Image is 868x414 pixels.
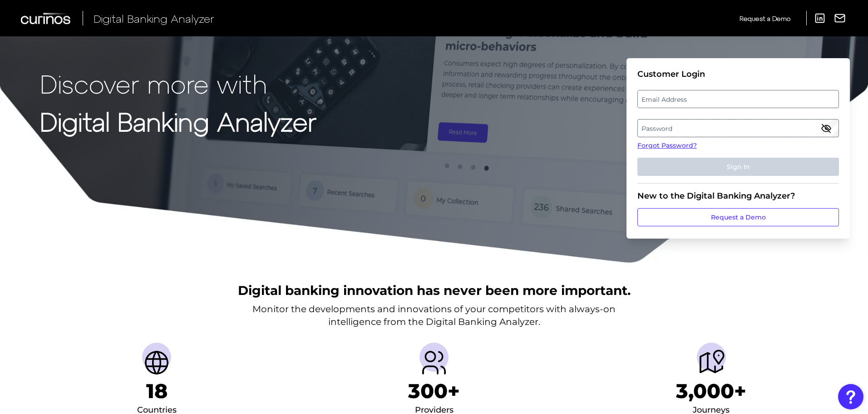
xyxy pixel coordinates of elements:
[40,106,316,136] strong: Digital Banking Analyzer
[142,348,171,377] img: Countries
[638,91,838,107] label: Email Address
[838,384,863,409] button: Open Resource Center
[637,191,839,201] div: New to the Digital Banking Analyzer?
[146,379,168,403] h1: 18
[637,208,839,226] a: Request a Demo
[419,348,449,377] img: Providers
[21,13,72,24] img: Curinos
[94,12,214,25] span: Digital Banking Analyzer
[676,379,746,403] h1: 3,000+
[697,348,726,377] img: Journeys
[638,120,838,136] label: Password
[637,141,839,150] a: Forgot Password?
[637,158,839,176] button: Sign In
[740,11,790,26] a: Request a Demo
[408,379,460,403] h1: 300+
[252,303,616,328] p: Monitor the developments and innovations of your competitors with always-on intelligence from the...
[637,69,839,79] div: Customer Login
[40,69,316,98] p: Discover more with
[238,282,631,299] h2: Digital banking innovation has never been more important.
[740,15,790,22] span: Request a Demo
